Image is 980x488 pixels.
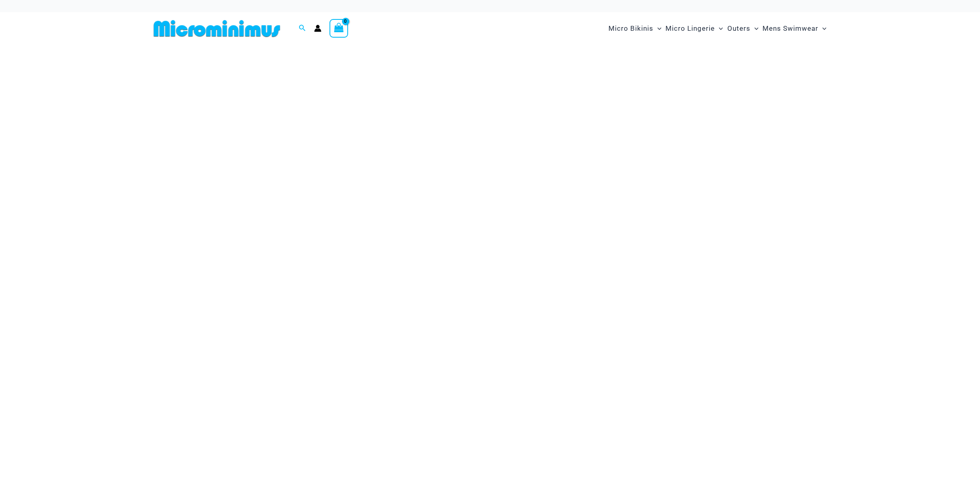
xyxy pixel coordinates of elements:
span: Menu Toggle [653,18,661,39]
a: View Shopping Cart, empty [329,19,348,38]
span: Outers [727,18,750,39]
nav: Site Navigation [605,15,830,42]
span: Micro Lingerie [665,18,715,39]
a: Search icon link [299,23,306,34]
a: Micro LingerieMenu ToggleMenu Toggle [663,16,725,41]
span: Menu Toggle [818,18,826,39]
a: Micro BikinisMenu ToggleMenu Toggle [606,16,663,41]
span: Mens Swimwear [762,18,818,39]
a: Account icon link [314,25,321,32]
span: Menu Toggle [715,18,723,39]
a: Mens SwimwearMenu ToggleMenu Toggle [760,16,828,41]
a: OutersMenu ToggleMenu Toggle [725,16,760,41]
span: Menu Toggle [750,18,758,39]
span: Micro Bikinis [608,18,653,39]
img: MM SHOP LOGO FLAT [150,19,283,38]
